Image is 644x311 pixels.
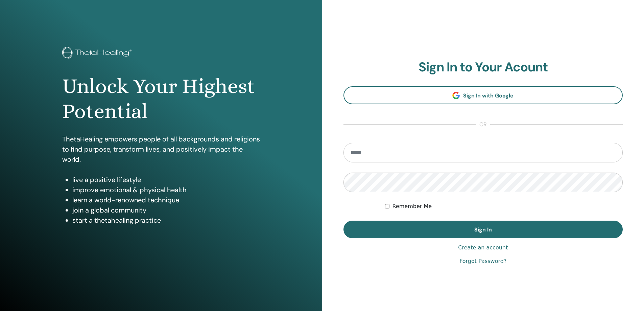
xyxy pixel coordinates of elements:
a: Create an account [458,244,508,252]
p: ThetaHealing empowers people of all backgrounds and religions to find purpose, transform lives, a... [62,134,260,164]
h1: Unlock Your Highest Potential [62,74,260,124]
li: join a global community [72,205,260,215]
span: or [476,120,490,129]
div: Keep me authenticated indefinitely or until I manually logout [385,202,623,210]
li: learn a world-renowned technique [72,195,260,205]
span: Sign In [474,226,492,233]
span: Sign In with Google [463,92,514,99]
h2: Sign In to Your Acount [343,60,623,75]
label: Remember Me [392,202,432,210]
a: Forgot Password? [459,257,506,265]
button: Sign In [343,221,623,238]
li: improve emotional & physical health [72,185,260,195]
a: Sign In with Google [343,86,623,104]
li: start a thetahealing practice [72,215,260,225]
li: live a positive lifestyle [72,175,260,185]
